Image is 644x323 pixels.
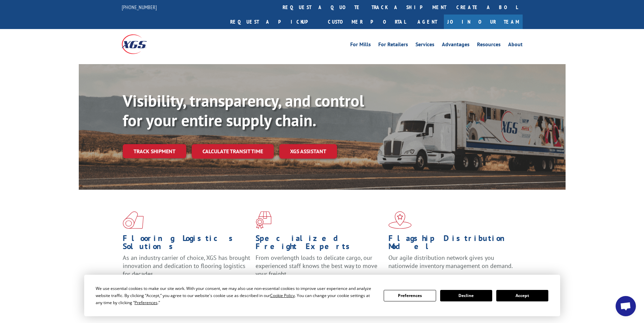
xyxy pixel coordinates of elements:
a: For Mills [350,42,371,49]
a: Agent [411,15,444,29]
span: Preferences [135,300,158,305]
a: [PHONE_NUMBER] [122,4,157,10]
a: Advantages [442,42,470,49]
div: Cookie Consent Prompt [84,275,560,316]
img: xgs-icon-total-supply-chain-intelligence-red [123,211,144,229]
a: XGS ASSISTANT [279,144,337,159]
img: xgs-icon-flagship-distribution-model-red [388,211,412,229]
a: Customer Portal [323,15,411,29]
button: Preferences [384,290,436,301]
a: Services [415,42,434,49]
div: Open chat [616,296,636,316]
span: As an industry carrier of choice, XGS has brought innovation and dedication to flooring logistics... [123,254,250,278]
h1: Flooring Logistics Solutions [123,234,251,254]
a: Track shipment [123,144,186,158]
div: We use essential cookies to make our site work. With your consent, we may also use non-essential ... [96,285,376,306]
button: Accept [496,290,548,301]
p: From overlength loads to delicate cargo, our experienced staff knows the best way to move your fr... [256,254,383,284]
button: Decline [440,290,492,301]
img: xgs-icon-focused-on-flooring-red [256,211,271,229]
a: For Retailers [378,42,408,49]
a: About [508,42,523,49]
a: Resources [477,42,501,49]
h1: Flagship Distribution Model [388,234,516,254]
h1: Specialized Freight Experts [256,234,383,254]
a: Request a pickup [225,15,323,29]
span: Our agile distribution network gives you nationwide inventory management on demand. [388,254,513,270]
a: Join Our Team [444,15,523,29]
span: Cookie Policy [270,293,295,298]
b: Visibility, transparency, and control for your entire supply chain. [123,90,364,131]
a: Calculate transit time [192,144,274,159]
